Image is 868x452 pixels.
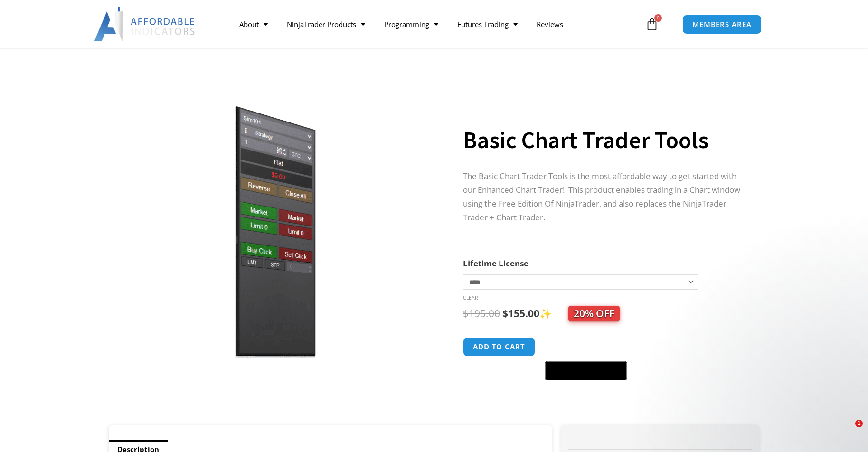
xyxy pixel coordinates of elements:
span: $ [463,307,469,320]
h1: Basic Chart Trader Tools [463,123,740,157]
bdi: 195.00 [463,307,500,320]
a: Futures Trading [448,13,527,35]
span: MEMBERS AREA [692,21,752,28]
span: ✨ [539,307,620,320]
a: Programming [375,13,448,35]
button: Add to cart [463,337,535,357]
span: 20% OFF [568,306,620,321]
a: MEMBERS AREA [682,15,762,34]
img: BasicTools [123,101,428,364]
span: $ [502,307,508,320]
a: NinjaTrader Products [277,13,375,35]
label: Lifetime License [463,258,528,269]
span: 0 [654,14,662,22]
iframe: Secure express checkout frame [543,336,629,358]
a: Reviews [527,13,573,35]
p: The Basic Chart Trader Tools is the most affordable way to get started with our Enhanced Chart Tr... [463,169,740,225]
iframe: Intercom live chat [836,420,859,443]
iframe: PayPal Message 1 [463,386,740,395]
bdi: 155.00 [502,307,539,320]
a: About [230,13,277,35]
button: Buy with GPay [545,361,627,380]
span: 1 [855,420,863,427]
nav: Menu [230,13,643,35]
a: Clear options [463,294,478,301]
a: 0 [631,10,673,38]
img: LogoAI | Affordable Indicators – NinjaTrader [94,7,196,41]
